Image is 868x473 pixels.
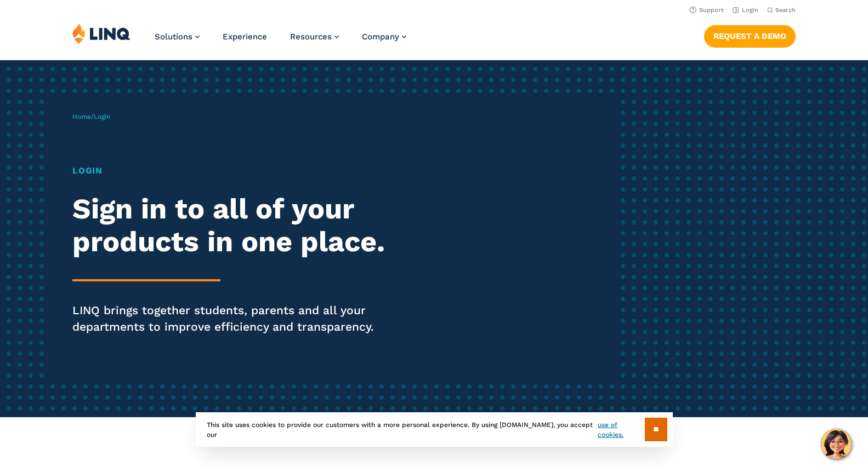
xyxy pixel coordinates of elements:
button: Hello, have a question? Let’s chat. [821,429,852,459]
span: Solutions [155,32,192,42]
span: Resources [290,32,332,42]
span: Search [775,7,796,14]
div: This site uses cookies to provide our customers with a more personal experience. By using [DOMAIN... [196,412,673,447]
p: LINQ brings together students, parents and all your departments to improve efficiency and transpa... [72,302,407,335]
a: Resources [290,32,339,42]
span: Login [94,113,110,120]
nav: Button Navigation [704,23,796,47]
a: Login [733,7,758,14]
img: LINQ | K‑12 Software [72,23,131,44]
a: Company [362,32,406,42]
nav: Primary Navigation [155,23,406,59]
h1: Login [72,164,407,177]
a: Support [690,7,724,14]
h2: Sign in to all of your products in one place. [72,193,407,258]
a: Home [72,113,91,120]
span: / [72,113,110,120]
span: Company [362,32,399,42]
a: Solutions [155,32,200,42]
a: Experience [223,32,267,42]
a: Request a Demo [704,25,796,47]
a: use of cookies. [598,420,644,440]
button: Open Search Bar [767,6,796,14]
